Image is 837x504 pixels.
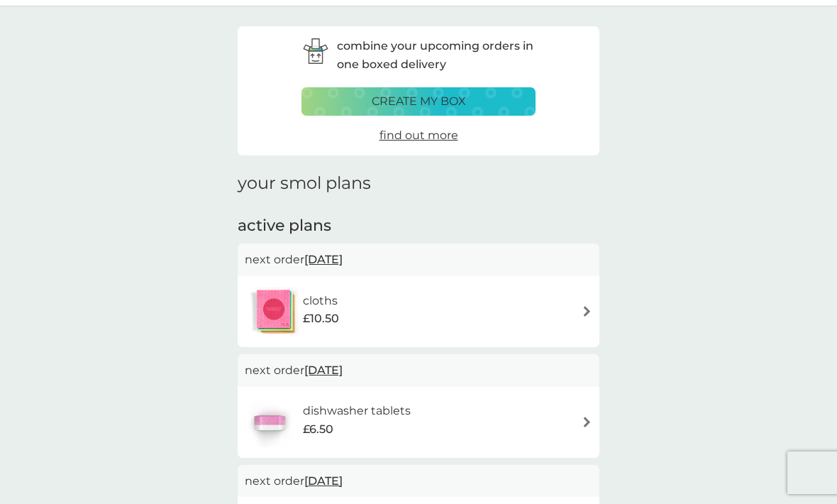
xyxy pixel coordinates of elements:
span: [DATE] [304,467,343,495]
p: next order [245,361,592,380]
h6: cloths [303,292,339,310]
p: combine your upcoming orders in one boxed delivery [337,37,536,73]
span: £6.50 [303,420,333,439]
img: arrow right [582,417,592,427]
span: [DATE] [304,356,343,384]
span: find out more [379,128,458,142]
h1: your smol plans [238,173,599,194]
img: cloths [245,287,303,336]
h2: active plans [238,215,599,237]
p: next order [245,472,592,491]
img: arrow right [582,306,592,317]
button: create my box [301,87,536,116]
span: £10.50 [303,309,339,328]
p: create my box [372,92,466,111]
h6: dishwasher tablets [303,402,411,420]
span: [DATE] [304,246,343,273]
a: find out more [379,126,458,145]
img: dishwasher tablets [245,398,294,447]
p: next order [245,251,592,269]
